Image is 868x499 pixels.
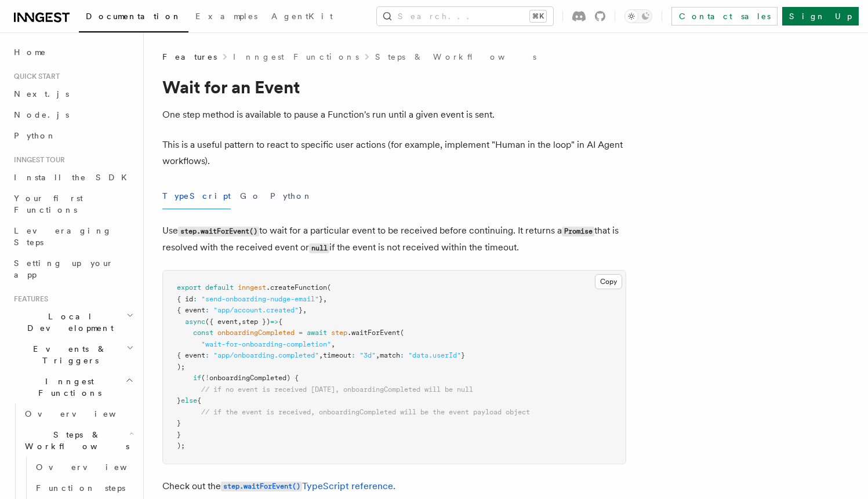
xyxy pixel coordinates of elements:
span: } [461,351,465,359]
span: ); [177,442,185,450]
span: ( [201,374,205,382]
span: Overview [36,462,155,472]
span: Install the SDK [14,173,134,182]
code: Promise [562,227,594,236]
span: { event [177,306,205,314]
a: Leveraging Steps [9,220,136,253]
span: Quick start [9,72,60,81]
span: // if no event is received [DATE], onboardingCompleted will be null [201,385,473,394]
span: .waitForEvent [347,329,400,337]
span: { id [177,295,193,303]
span: , [238,318,242,326]
span: } [319,295,323,303]
span: } [299,306,303,314]
span: AgentKit [271,12,333,21]
span: export [177,283,201,292]
a: Python [9,125,136,146]
span: Events & Triggers [9,343,126,366]
span: ( [327,283,331,292]
code: null [309,243,329,253]
h1: Wait for an Event [162,77,626,97]
span: Next.js [14,89,69,99]
span: if [193,374,201,382]
span: Inngest tour [9,155,65,165]
kbd: ⌘K [530,10,546,22]
a: Overview [20,403,136,424]
span: "app/account.created" [213,306,299,314]
a: AgentKit [264,3,340,31]
span: , [303,306,307,314]
span: ); [177,363,185,371]
span: Inngest Functions [9,376,125,399]
a: Sign Up [782,7,859,26]
span: Examples [195,12,257,21]
span: Node.js [14,110,69,119]
code: step.waitForEvent() [221,482,302,491]
span: : [205,306,209,314]
span: , [323,295,327,303]
span: => [270,318,278,326]
span: = [299,329,303,337]
span: : [351,351,355,359]
span: const [193,329,213,337]
a: Steps & Workflows [375,51,536,63]
a: Next.js [9,83,136,104]
span: ! [205,374,209,382]
span: await [307,329,327,337]
span: onboardingCompleted [217,329,295,337]
span: async [185,318,205,326]
span: } [177,396,181,405]
span: } [177,431,181,439]
span: Setting up your app [14,258,114,279]
span: { [197,396,201,405]
button: Steps & Workflows [20,424,136,457]
a: Install the SDK [9,167,136,188]
span: default [205,283,234,292]
span: Overview [25,409,144,418]
button: Inngest Functions [9,371,136,403]
span: ( [400,329,404,337]
span: "data.userId" [408,351,461,359]
a: Inngest Functions [233,51,359,63]
span: "app/onboarding.completed" [213,351,319,359]
a: step.waitForEvent()TypeScript reference. [221,480,395,491]
button: Events & Triggers [9,338,136,371]
span: { [278,318,282,326]
span: step }) [242,318,270,326]
span: , [319,351,323,359]
span: : [193,295,197,303]
span: match [380,351,400,359]
span: inngest [238,283,266,292]
a: Documentation [79,3,188,32]
span: Features [9,294,48,304]
a: Function steps [31,478,136,498]
span: } [177,419,181,427]
a: Your first Functions [9,188,136,220]
span: step [331,329,347,337]
p: This is a useful pattern to react to specific user actions (for example, implement "Human in the ... [162,137,626,169]
span: , [376,351,380,359]
span: Steps & Workflows [20,429,129,452]
span: // if the event is received, onboardingCompleted will be the event payload object [201,408,530,416]
span: Home [14,46,46,58]
button: Copy [595,274,622,289]
p: Check out the [162,478,626,495]
span: ({ event [205,318,238,326]
p: Use to wait for a particular event to be received before continuing. It returns a that is resolve... [162,223,626,256]
span: { event [177,351,205,359]
span: Your first Functions [14,194,83,214]
button: Local Development [9,306,136,338]
span: Function steps [36,483,125,493]
span: Local Development [9,311,126,334]
button: Search...⌘K [377,7,553,26]
a: Node.js [9,104,136,125]
span: , [331,340,335,348]
code: step.waitForEvent() [178,227,259,236]
button: Python [270,183,313,209]
span: timeout [323,351,351,359]
span: Documentation [86,12,181,21]
a: Home [9,42,136,63]
span: else [181,396,197,405]
span: Leveraging Steps [14,226,112,247]
span: .createFunction [266,283,327,292]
